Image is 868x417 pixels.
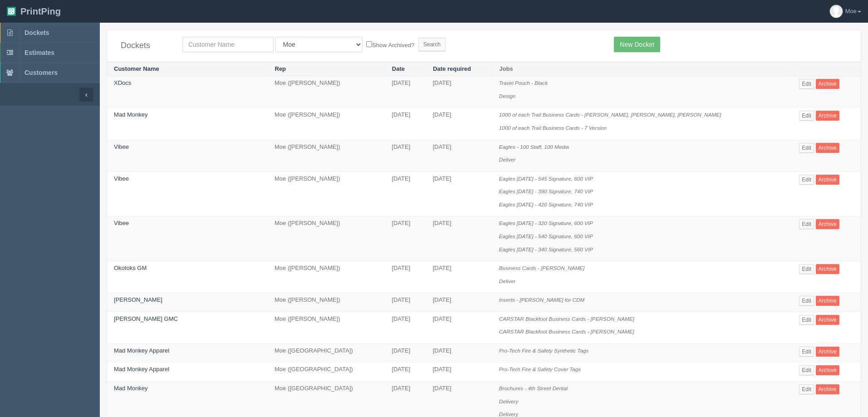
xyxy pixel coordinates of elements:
a: Edit [799,264,814,274]
a: Edit [799,79,814,89]
a: Archive [816,143,839,153]
a: Archive [816,79,839,89]
td: [DATE] [426,76,492,108]
a: Edit [799,111,814,121]
i: Business Cards - [PERSON_NAME] [499,265,584,271]
a: Edit [799,347,814,357]
i: Eagles - 100 Staff, 100 Media [499,144,569,150]
i: 1000 of each Trail Business Cards - 7 Version [499,125,607,131]
i: Design [499,93,515,99]
label: Show Archived? [366,39,414,50]
a: Edit [799,219,814,229]
td: [DATE] [426,261,492,293]
a: Vibee [114,143,129,150]
i: Delivery [499,398,518,404]
img: logo-3e63b451c926e2ac314895c53de4908e5d424f24456219fb08d385ab2e579770.png [7,7,16,16]
a: Edit [799,365,814,375]
a: Archive [816,296,839,306]
a: [PERSON_NAME] [114,296,162,303]
td: [DATE] [426,108,492,140]
td: [DATE] [426,172,492,216]
i: Brochures - 4th Street Dental [499,385,568,391]
a: Mad Monkey [114,385,147,392]
td: Moe ([PERSON_NAME]) [268,76,385,108]
td: [DATE] [426,312,492,343]
td: Moe ([PERSON_NAME]) [268,216,385,261]
i: Eagles [DATE] - 340 Signature, 560 VIP [499,246,593,252]
td: [DATE] [385,140,426,172]
a: Archive [816,219,839,229]
img: avatar_default-7531ab5dedf162e01f1e0bb0964e6a185e93c5c22dfe317fb01d7f8cd2b1632c.jpg [830,5,843,18]
a: Vibee [114,175,129,182]
input: Show Archived? [366,41,372,47]
td: [DATE] [385,76,426,108]
td: [DATE] [426,363,492,382]
td: Moe ([PERSON_NAME]) [268,108,385,140]
a: Edit [799,384,814,394]
a: Mad Monkey Apparel [114,347,169,354]
th: Jobs [492,62,792,76]
td: Moe ([PERSON_NAME]) [268,312,385,343]
td: [DATE] [385,108,426,140]
a: XDocs [114,79,131,86]
a: Edit [799,296,814,306]
td: Moe ([PERSON_NAME]) [268,172,385,216]
a: Vibee [114,220,129,226]
i: Deliver [499,278,515,284]
td: [DATE] [385,172,426,216]
td: [DATE] [385,312,426,343]
a: Archive [816,347,839,357]
a: Archive [816,264,839,274]
a: New Docket [614,37,660,52]
a: Mad Monkey [114,111,147,118]
input: Customer Name [182,37,274,52]
i: Eagles [DATE] - 545 Signature, 600 VIP [499,176,593,182]
span: Customers [25,69,58,76]
td: Moe ([PERSON_NAME]) [268,293,385,312]
i: Eagles [DATE] - 420 Signature, 740 VIP [499,201,593,207]
td: [DATE] [385,343,426,363]
td: [DATE] [426,293,492,312]
i: CARSTAR Blackfoot Business Cards - [PERSON_NAME] [499,329,634,334]
i: Deliver [499,157,515,162]
td: Moe ([GEOGRAPHIC_DATA]) [268,363,385,382]
i: Travel Pouch - Black [499,80,548,86]
td: [DATE] [385,363,426,382]
i: CARSTAR Blackfoot Business Cards - [PERSON_NAME] [499,316,634,322]
td: Moe ([GEOGRAPHIC_DATA]) [268,343,385,363]
a: Date [392,65,405,72]
input: Search [418,38,446,51]
span: Estimates [25,49,54,56]
td: [DATE] [385,261,426,293]
a: Edit [799,175,814,185]
td: Moe ([PERSON_NAME]) [268,261,385,293]
a: Archive [816,384,839,394]
td: [DATE] [426,140,492,172]
i: Pro-Tech Fire & Safety Synthetic Tags [499,348,588,353]
a: Mad Monkey Apparel [114,366,169,373]
a: Edit [799,315,814,325]
td: [DATE] [426,343,492,363]
td: [DATE] [385,293,426,312]
td: [DATE] [385,216,426,261]
a: Date required [433,65,471,72]
i: Inserts - [PERSON_NAME] for CDM [499,297,584,303]
a: Customer Name [114,65,159,72]
td: [DATE] [426,216,492,261]
a: Okotoks GM [114,265,147,271]
i: Eagles [DATE] - 540 Signature, 600 VIP [499,233,593,239]
a: Archive [816,365,839,375]
i: 1000 of each Trail Business Cards - [PERSON_NAME], [PERSON_NAME], [PERSON_NAME] [499,112,721,118]
a: [PERSON_NAME] GMC [114,315,178,322]
a: Archive [816,111,839,121]
a: Rep [275,65,286,72]
a: Edit [799,143,814,153]
i: Eagles [DATE] - 390 Signature, 740 VIP [499,188,593,194]
i: Pro-Tech Fire & Safety Cover Tags [499,366,581,372]
i: Delivery [499,411,518,417]
span: Dockets [25,29,49,36]
h4: Dockets [121,41,169,50]
i: Eagles [DATE] - 320 Signature, 600 VIP [499,220,593,226]
a: Archive [816,315,839,325]
a: Archive [816,175,839,185]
